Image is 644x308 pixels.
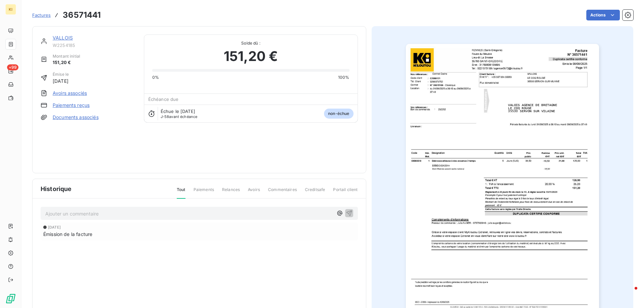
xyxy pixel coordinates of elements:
[152,40,350,46] span: Solde dû :
[305,187,325,198] span: Creditsafe
[53,53,80,59] span: Montant initial
[194,187,214,198] span: Paiements
[338,74,350,80] span: 100%
[224,46,278,66] span: 151,20 €
[161,114,169,119] span: J-58
[53,90,87,97] a: Avoirs associés
[53,71,69,77] span: Émise le
[148,97,179,102] span: Échéance due
[32,12,51,18] a: Factures
[53,77,69,84] span: [DATE]
[161,109,195,114] span: Échue le [DATE]
[177,187,185,199] span: Tout
[53,102,90,109] a: Paiements reçus
[333,187,358,198] span: Portail client
[5,293,16,304] img: Logo LeanPay
[32,12,51,18] span: Factures
[222,187,240,198] span: Relances
[5,4,16,15] div: KI
[63,9,101,21] h3: 36571441
[152,74,159,80] span: 0%
[41,184,72,193] span: Historique
[53,59,80,66] span: 151,20 €
[248,187,260,198] span: Avoirs
[324,109,353,119] span: non-échue
[53,114,99,121] a: Documents associés
[48,225,61,229] span: [DATE]
[7,64,18,70] span: +99
[268,187,297,198] span: Commentaires
[586,10,620,20] button: Actions
[161,115,198,119] span: avant échéance
[621,285,637,301] iframe: Intercom live chat
[43,231,92,238] span: Émission de la facture
[53,43,136,48] span: W2254185
[53,35,73,41] a: VALLOIS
